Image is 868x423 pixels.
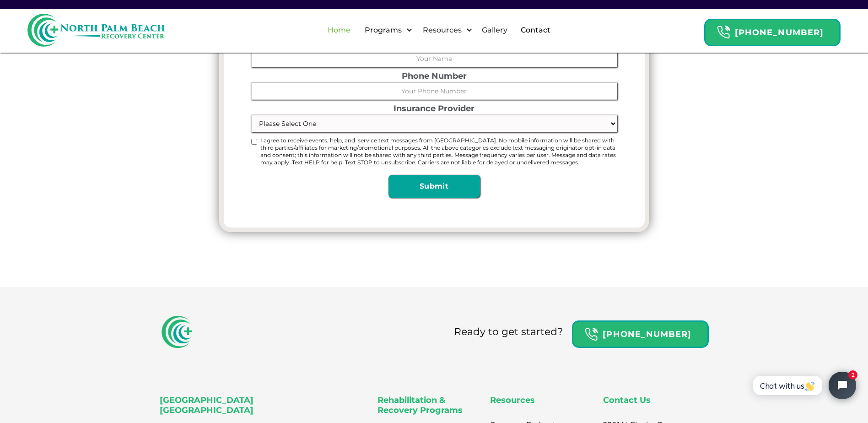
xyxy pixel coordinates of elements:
strong: [GEOGRAPHIC_DATA] [GEOGRAPHIC_DATA] [160,395,253,415]
input: Your Name [251,50,617,67]
strong: Contact Us [603,395,651,405]
a: Home [322,16,356,45]
div: Ready to get started? [454,325,563,339]
a: Header Calendar Icons[PHONE_NUMBER] [572,316,708,348]
img: Header Calendar Icons [717,25,730,39]
iframe: Tidio Chat [743,364,864,407]
label: Phone Number [251,72,617,80]
div: Programs [362,25,404,36]
strong: [PHONE_NUMBER] [735,27,824,38]
label: Insurance Provider [251,104,617,113]
strong: [PHONE_NUMBER] [603,329,691,339]
input: Submit [388,175,480,198]
input: I agree to receive events, help, and service text messages from [GEOGRAPHIC_DATA]. No mobile info... [251,139,257,145]
div: Programs [357,16,415,45]
form: Name, Number [251,39,617,198]
input: Your Phone Number [251,82,617,100]
img: Header Calendar Icons [584,327,598,342]
span: I agree to receive events, help, and service text messages from [GEOGRAPHIC_DATA]. No mobile info... [260,137,617,166]
a: Header Calendar Icons[PHONE_NUMBER] [704,14,841,46]
div: Resources [415,16,475,45]
a: Contact [515,16,556,45]
a: Gallery [476,16,513,45]
div: Resources [421,25,464,36]
strong: Rehabilitation & Recovery Programs [377,395,463,415]
strong: Resources [490,395,535,405]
